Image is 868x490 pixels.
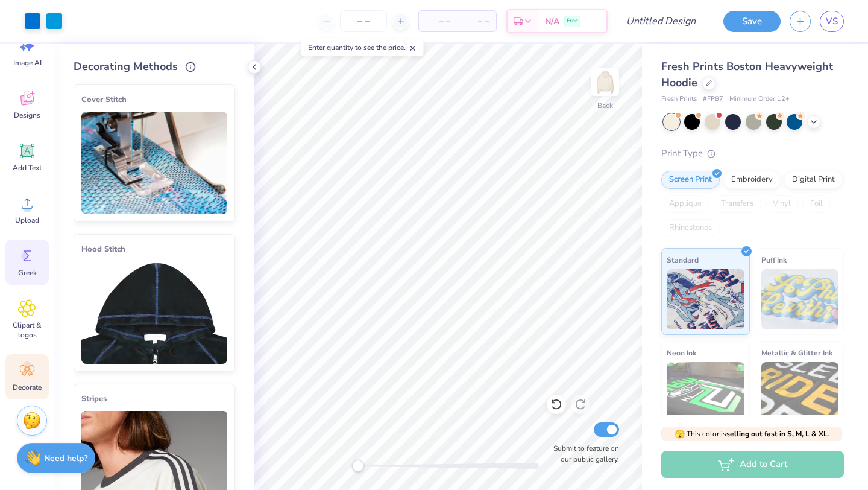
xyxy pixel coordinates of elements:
[81,261,227,364] img: Hood Stitch
[675,428,829,439] span: This color is .
[74,59,235,75] div: Decorating Methods
[667,362,744,422] img: Neon Ink
[567,17,578,25] span: Free
[81,392,227,406] div: Stripes
[723,11,781,32] button: Save
[667,269,744,329] img: Standard
[661,171,720,189] div: Screen Print
[352,460,364,472] div: Accessibility label
[661,219,720,237] div: Rhinestones
[661,147,844,161] div: Print Type
[667,253,699,266] span: Standard
[723,171,781,189] div: Embroidery
[617,9,705,33] input: Untitled Design
[593,70,617,94] img: Back
[301,39,424,56] div: Enter quantity to see the price.
[661,94,697,104] span: Fresh Prints
[761,269,839,329] img: Puff Ink
[729,94,790,104] span: Minimum Order: 12 +
[14,110,40,120] span: Designs
[547,443,619,465] label: Submit to feature on our public gallery.
[667,346,696,359] span: Neon Ink
[713,195,761,213] div: Transfers
[661,195,709,213] div: Applique
[7,320,47,340] span: Clipart & logos
[726,429,828,439] strong: selling out fast in S, M, L & XL
[545,15,559,28] span: N/A
[675,428,685,440] span: 🫣
[13,58,42,68] span: Image AI
[826,14,838,28] span: VS
[340,10,387,32] input: – –
[15,215,39,225] span: Upload
[703,94,723,104] span: # FP87
[44,453,87,464] strong: Need help?
[784,171,843,189] div: Digital Print
[465,15,489,28] span: – –
[18,268,37,278] span: Greek
[761,362,839,422] img: Metallic & Glitter Ink
[761,253,787,266] span: Puff Ink
[13,163,42,173] span: Add Text
[81,242,227,256] div: Hood Stitch
[426,15,450,28] span: – –
[802,195,831,213] div: Foil
[761,346,832,359] span: Metallic & Glitter Ink
[81,112,227,214] img: Cover Stitch
[597,100,613,111] div: Back
[820,11,844,32] a: VS
[765,195,799,213] div: Vinyl
[81,92,227,107] div: Cover Stitch
[13,383,42,392] span: Decorate
[661,59,833,90] span: Fresh Prints Boston Heavyweight Hoodie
